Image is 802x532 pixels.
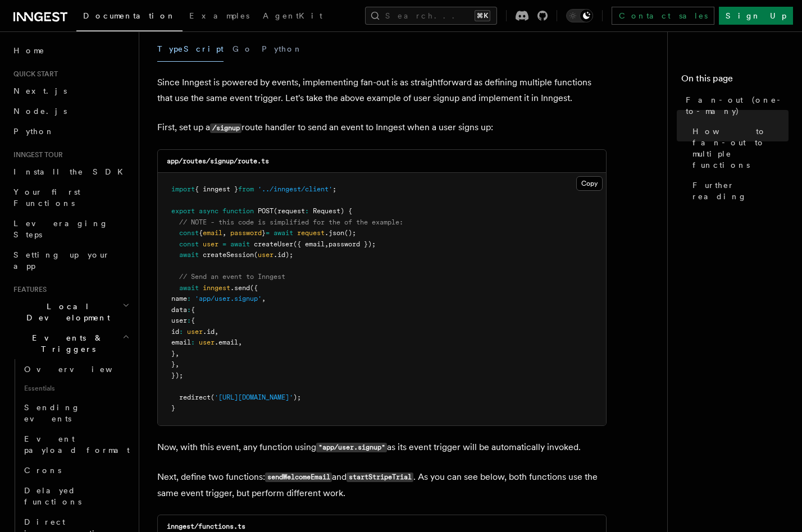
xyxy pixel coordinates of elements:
span: user [199,338,215,346]
span: Sending events [24,403,80,423]
a: How to fan-out to multiple functions [688,121,789,175]
span: , [175,350,179,357]
a: Event payload format [20,429,132,460]
span: Overview [24,365,140,374]
span: .email [215,338,238,346]
span: Essentials [20,379,132,397]
span: user [203,240,218,248]
span: { [191,306,195,314]
a: Install the SDK [9,162,132,182]
span: , [325,240,329,248]
a: Examples [183,3,256,30]
span: function [222,207,254,215]
span: : [191,338,195,346]
span: password [230,229,262,237]
button: Local Development [9,296,132,328]
span: ({ [250,284,258,292]
span: Install the SDK [13,167,130,176]
span: } [262,229,266,237]
span: const [179,240,199,248]
a: Documentation [76,3,183,31]
code: /signup [210,123,241,133]
p: Next, define two functions: and . As you can see below, both functions use the same event trigger... [157,469,607,501]
span: createSession [203,251,254,259]
button: Python [262,36,303,62]
span: Inngest tour [9,150,63,159]
span: user [187,328,203,336]
span: await [179,251,199,259]
span: // Send an event to Inngest [179,273,285,281]
span: , [262,295,266,302]
a: Contact sales [612,7,714,25]
span: '../inngest/client' [258,185,332,193]
button: TypeScript [157,36,224,62]
span: Node.js [13,107,67,116]
span: id [171,328,179,336]
span: ) { [340,207,352,215]
span: data [171,306,187,314]
span: } [171,404,175,412]
span: Delayed functions [24,486,81,506]
span: name [171,295,187,302]
span: request [297,229,325,237]
span: password }); [329,240,376,248]
span: Features [9,285,47,294]
span: Request [313,207,340,215]
span: POST [258,207,274,215]
span: Home [13,45,45,56]
span: (); [344,229,356,237]
a: Delayed functions [20,480,132,512]
span: Crons [24,466,61,475]
a: Next.js [9,81,132,101]
span: Your first Functions [13,187,80,208]
a: Setting up your app [9,245,132,276]
span: const [179,229,199,237]
span: }); [171,372,183,379]
span: from [238,185,254,193]
button: Go [233,36,253,62]
span: await [274,229,293,237]
span: export [171,207,195,215]
code: sendWelcomeEmail [265,473,332,482]
span: } [171,350,175,357]
p: First, set up a route handler to send an event to Inngest when a user signs up: [157,120,607,136]
span: (request [274,207,305,215]
span: : [187,295,191,302]
span: Leveraging Steps [13,219,108,239]
span: 'app/user.signup' [195,295,262,302]
span: Documentation [83,11,176,20]
span: import [171,185,195,193]
code: inngest/functions.ts [167,522,245,530]
span: = [222,240,226,248]
button: Events & Triggers [9,328,132,359]
span: user [258,251,274,259]
span: Python [13,127,54,136]
span: Fan-out (one-to-many) [686,94,789,117]
span: ); [293,393,301,401]
span: // NOTE - this code is simplified for the of the example: [179,218,403,226]
span: , [222,229,226,237]
span: Local Development [9,301,122,323]
p: Now, with this event, any function using as its event trigger will be automatically invoked. [157,439,607,456]
span: , [238,338,242,346]
code: app/routes/signup/route.ts [167,157,269,165]
span: Setting up your app [13,250,110,270]
span: email [171,338,191,346]
a: AgentKit [256,3,329,30]
span: Further reading [692,180,789,202]
span: : [305,207,309,215]
code: startStripeTrial [347,473,413,482]
p: Since Inngest is powered by events, implementing fan-out is as straightforward as defining multip... [157,75,607,106]
a: Sign Up [719,7,793,25]
span: : [179,328,183,336]
h4: On this page [681,72,789,90]
span: { [199,229,203,237]
span: , [215,328,218,336]
span: , [175,360,179,368]
span: Examples [189,11,249,20]
span: AgentKit [263,11,322,20]
span: .json [325,229,344,237]
a: Further reading [688,175,789,207]
span: ( [211,393,215,401]
span: ({ email [293,240,325,248]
